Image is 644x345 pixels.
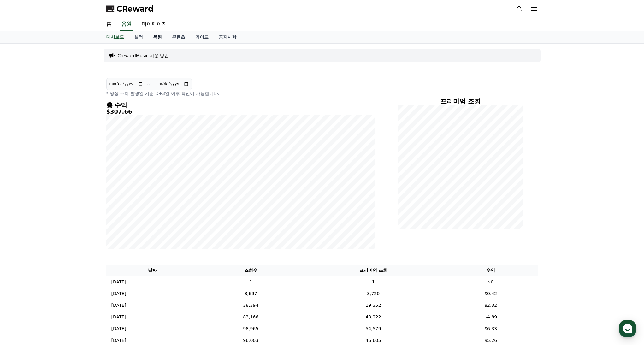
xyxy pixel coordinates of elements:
a: 마이페이지 [137,18,172,31]
p: [DATE] [111,290,126,297]
a: Home [2,200,42,216]
p: [DATE] [111,325,126,332]
a: 홈 [101,18,116,31]
td: 43,222 [303,311,444,323]
td: 38,394 [198,300,303,311]
td: 19,352 [303,300,444,311]
td: 1 [303,276,444,288]
p: * 영상 조회 발생일 기준 D+3일 이후 확인이 가능합니다. [106,90,375,97]
h4: 총 수익 [106,102,375,109]
a: 대시보드 [104,31,127,43]
a: 음원 [148,31,167,43]
a: 공지사항 [214,31,241,43]
a: Settings [81,200,121,216]
td: 98,965 [198,323,303,335]
td: $0.42 [444,288,538,300]
td: $2.32 [444,300,538,311]
h4: 프리미엄 조회 [398,98,523,105]
span: Settings [93,210,109,215]
a: 실적 [129,31,148,43]
th: 수익 [444,265,538,276]
span: CReward [116,4,154,14]
p: [DATE] [111,337,126,344]
span: Messages [52,210,71,215]
h5: $307.66 [106,109,375,115]
td: 1 [198,276,303,288]
th: 조회수 [198,265,303,276]
p: [DATE] [111,302,126,309]
th: 날짜 [106,265,199,276]
td: 54,579 [303,323,444,335]
span: Home [16,210,27,215]
a: CrewardMusic 사용 방법 [118,52,169,59]
th: 프리미엄 조회 [303,265,444,276]
a: 음원 [120,18,133,31]
p: [DATE] [111,279,126,285]
a: 가이드 [190,31,214,43]
td: $4.89 [444,311,538,323]
td: 3,720 [303,288,444,300]
p: ~ [147,80,151,88]
td: $0 [444,276,538,288]
a: CReward [106,4,154,14]
td: $6.33 [444,323,538,335]
td: 83,166 [198,311,303,323]
p: [DATE] [111,314,126,320]
a: 콘텐츠 [167,31,190,43]
td: 8,697 [198,288,303,300]
a: Messages [42,200,81,216]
